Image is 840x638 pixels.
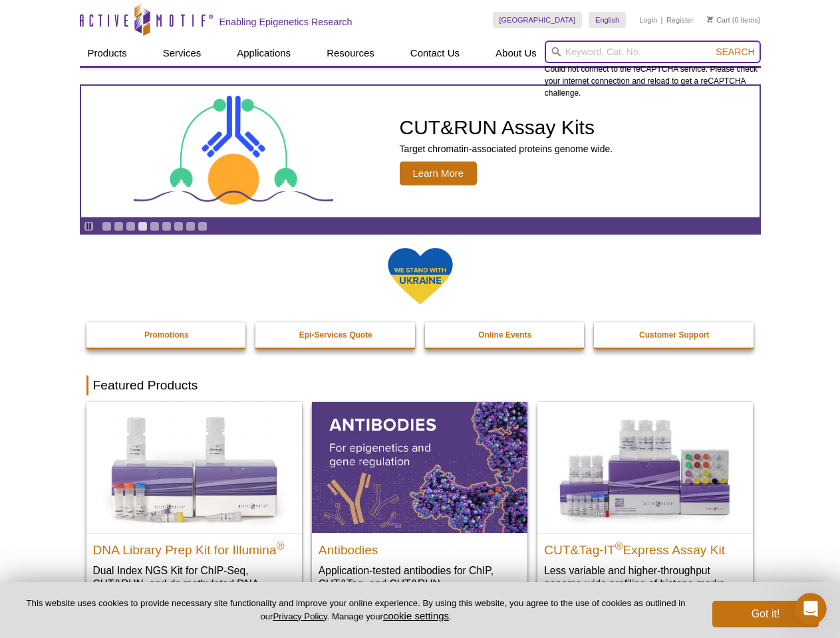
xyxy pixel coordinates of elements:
[661,12,663,28] li: |
[86,402,302,617] a: DNA Library Prep Kit for Illumina DNA Library Prep Kit for Illumina® Dual Index NGS Kit for ChIP-...
[86,375,754,395] h2: Featured Products
[707,16,713,23] img: Your Cart
[93,564,295,604] p: Dual Index NGS Kit for ChIP-Seq, CUT&RUN, and ds methylated DNA assays.
[273,611,327,621] a: Privacy Policy
[312,402,527,532] img: All Antibodies
[639,330,709,340] strong: Customer Support
[319,564,521,591] p: Application-tested antibodies for ChIP, CUT&Tag, and CUT&RUN.
[134,91,333,213] img: CUT&RUN Assay Kits
[537,402,753,603] a: CUT&Tag-IT® Express Assay Kit CUT&Tag-IT®Express Assay Kit Less variable and higher-throughput ge...
[615,540,623,551] sup: ®
[545,41,761,63] input: Keyword, Cat. No.
[138,221,148,231] a: Go to slide 4
[425,322,586,348] a: Online Events
[144,330,189,340] strong: Promotions
[488,41,545,66] a: About Us
[21,597,690,623] p: This website uses cookies to provide necessary site functionality and improve your online experie...
[594,322,755,348] a: Customer Support
[544,537,746,557] h2: CUT&Tag-IT Express Assay Kit
[229,41,299,66] a: Applications
[795,593,827,625] iframe: Intercom live chat
[707,12,761,28] li: (0 items)
[277,540,285,551] sup: ®
[86,322,247,348] a: Promotions
[589,12,626,28] a: English
[707,15,730,25] a: Cart
[102,221,112,231] a: Go to slide 1
[81,86,760,217] article: CUT&RUN Assay Kits
[198,221,208,231] a: Go to slide 9
[400,118,613,138] h2: CUT&RUN Assay Kits
[162,221,172,231] a: Go to slide 6
[712,46,758,58] button: Search
[312,402,527,603] a: All Antibodies Antibodies Application-tested antibodies for ChIP, CUT&Tag, and CUT&RUN.
[545,41,761,99] div: Could not connect to the reCAPTCHA service. Please check your internet connection and reload to g...
[402,41,468,66] a: Contact Us
[319,537,521,557] h2: Antibodies
[712,601,819,627] button: Got it!
[186,221,196,231] a: Go to slide 8
[400,161,478,185] span: Learn More
[86,402,302,532] img: DNA Library Prep Kit for Illumina
[80,41,135,66] a: Products
[93,537,295,557] h2: DNA Library Prep Kit for Illumina
[81,86,760,217] a: CUT&RUN Assay Kits CUT&RUN Assay Kits Target chromatin-associated proteins genome wide. Learn More
[493,12,583,28] a: [GEOGRAPHIC_DATA]
[126,221,136,231] a: Go to slide 3
[84,221,94,231] a: Toggle autoplay
[478,330,531,340] strong: Online Events
[319,41,382,66] a: Resources
[639,15,657,25] a: Login
[387,247,454,306] img: We Stand With Ukraine
[155,41,210,66] a: Services
[400,143,613,155] p: Target chromatin-associated proteins genome wide.
[544,564,746,591] p: Less variable and higher-throughput genome-wide profiling of histone marks​.
[150,221,160,231] a: Go to slide 5
[114,221,124,231] a: Go to slide 2
[666,15,694,25] a: Register
[716,47,754,57] span: Search
[219,16,352,28] h2: Enabling Epigenetics Research
[383,610,449,621] button: cookie settings
[299,330,372,340] strong: Epi-Services Quote
[537,402,753,532] img: CUT&Tag-IT® Express Assay Kit
[174,221,184,231] a: Go to slide 7
[255,322,416,348] a: Epi-Services Quote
